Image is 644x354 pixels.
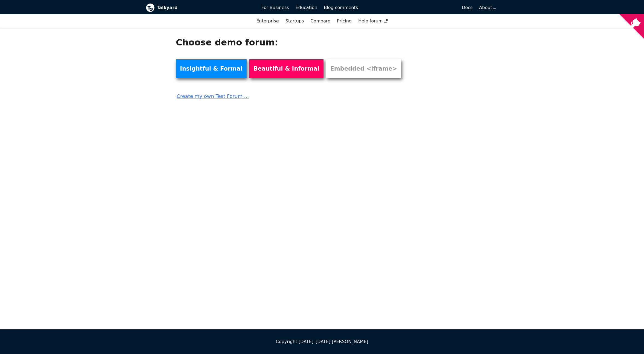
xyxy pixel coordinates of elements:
span: For Business [261,5,289,10]
h1: Choose demo forum: [176,37,408,48]
a: Create my own Test Forum ... [176,88,408,100]
span: Education [296,5,317,10]
span: Help forum [358,18,388,24]
a: Startups [282,16,307,26]
a: For Business [258,3,292,12]
a: Insightful & Formal [176,59,247,78]
a: Education [292,3,321,12]
a: Enterprise [253,16,282,26]
a: Pricing [334,16,355,26]
b: Talkyard [157,4,254,11]
span: Blog comments [324,5,358,10]
a: Help forum [355,16,391,26]
a: Compare [310,18,330,24]
a: Beautiful & Informal [249,59,324,78]
a: Embedded <iframe> [326,59,401,78]
img: Talkyard logo [146,3,155,12]
a: About [479,5,495,10]
div: Copyright [DATE]–[DATE] [PERSON_NAME] [146,338,498,345]
a: Docs [361,3,476,12]
a: Blog comments [320,3,361,12]
span: Docs [462,5,472,10]
a: Talkyard logoTalkyard [146,3,254,12]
